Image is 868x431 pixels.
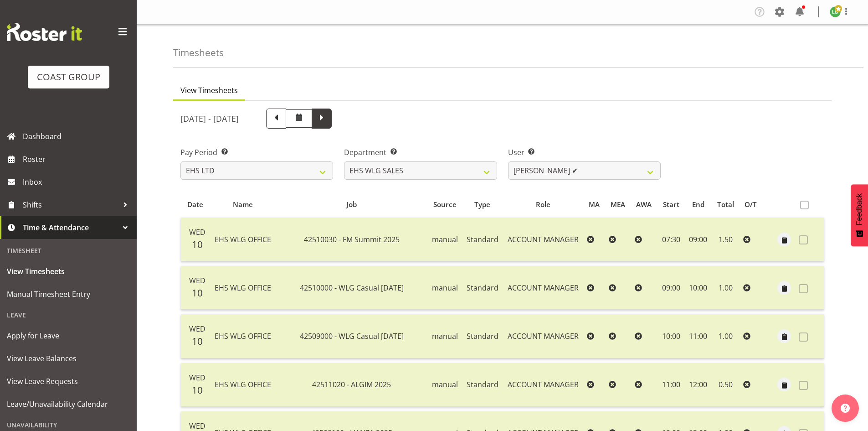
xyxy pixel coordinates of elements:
span: 10 [192,286,203,299]
td: 10:00 [685,266,712,310]
span: manual [432,283,458,293]
label: Department [344,147,497,158]
span: Type [474,199,490,210]
span: AWA [636,199,652,210]
span: MEA [611,199,625,210]
span: 42509000 - WLG Casual [DATE] [300,331,404,341]
span: 10 [192,238,203,251]
span: Manual Timesheet Entry [7,287,130,301]
span: View Leave Requests [7,374,130,388]
span: Role [536,199,550,210]
span: View Leave Balances [7,352,130,365]
td: Standard [462,314,503,358]
span: ACCOUNT MANAGER [508,331,579,341]
td: 11:00 [685,314,712,358]
span: 10 [192,335,203,348]
span: Source [433,199,457,210]
span: Feedback [855,193,863,225]
td: 1.00 [711,266,740,310]
td: Standard [462,266,503,310]
span: View Timesheets [180,85,238,96]
span: Start [663,199,679,210]
label: User [508,147,661,158]
a: Manual Timesheet Entry [2,283,134,306]
span: MA [589,199,600,210]
button: Feedback - Show survey [851,184,868,246]
span: 42511020 - ALGIM 2025 [312,379,391,389]
span: EHS WLG OFFICE [215,331,271,341]
span: Shifts [23,198,118,212]
div: Timesheet [2,241,134,260]
td: Standard [462,218,503,261]
h4: Timesheets [173,47,224,58]
img: help-xxl-2.png [841,404,850,413]
span: Time & Attendance [23,221,118,234]
a: View Leave Requests [2,370,134,393]
img: Rosterit website logo [7,23,82,41]
span: Name [233,199,253,210]
span: Roster [23,152,132,166]
a: View Leave Balances [2,347,134,370]
a: Apply for Leave [2,324,134,347]
span: Dashboard [23,130,132,143]
td: 10:00 [657,314,685,358]
span: ACCOUNT MANAGER [508,234,579,244]
span: Wed [189,324,205,334]
img: lu-budden8051.jpg [830,6,841,17]
span: Leave/Unavailability Calendar [7,397,130,411]
td: 11:00 [657,363,685,407]
a: Leave/Unavailability Calendar [2,393,134,415]
span: Wed [189,275,205,286]
span: Inbox [23,175,132,189]
span: Wed [189,421,205,431]
span: 42510000 - WLG Casual [DATE] [300,283,404,293]
div: Leave [2,306,134,324]
td: 09:00 [685,218,712,261]
span: ACCOUNT MANAGER [508,283,579,293]
span: EHS WLG OFFICE [215,379,271,389]
span: View Timesheets [7,265,130,278]
span: Apply for Leave [7,329,130,343]
span: EHS WLG OFFICE [215,283,271,293]
td: Standard [462,363,503,407]
span: ACCOUNT MANAGER [508,379,579,389]
a: View Timesheets [2,260,134,283]
span: 42510030 - FM Summit 2025 [304,234,400,244]
h5: [DATE] - [DATE] [180,114,239,124]
div: COAST GROUP [37,70,100,84]
span: EHS WLG OFFICE [215,234,271,244]
span: manual [432,331,458,341]
span: manual [432,379,458,389]
span: Wed [189,373,205,383]
td: 12:00 [685,363,712,407]
td: 09:00 [657,266,685,310]
span: End [692,199,704,210]
td: 1.00 [711,314,740,358]
span: Job [346,199,357,210]
span: O/T [745,199,757,210]
span: Wed [189,227,205,237]
span: manual [432,234,458,244]
span: Total [717,199,734,210]
span: 10 [192,384,203,396]
td: 07:30 [657,218,685,261]
span: Date [187,199,203,210]
td: 1.50 [711,218,740,261]
td: 0.50 [711,363,740,407]
label: Pay Period [180,147,333,158]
